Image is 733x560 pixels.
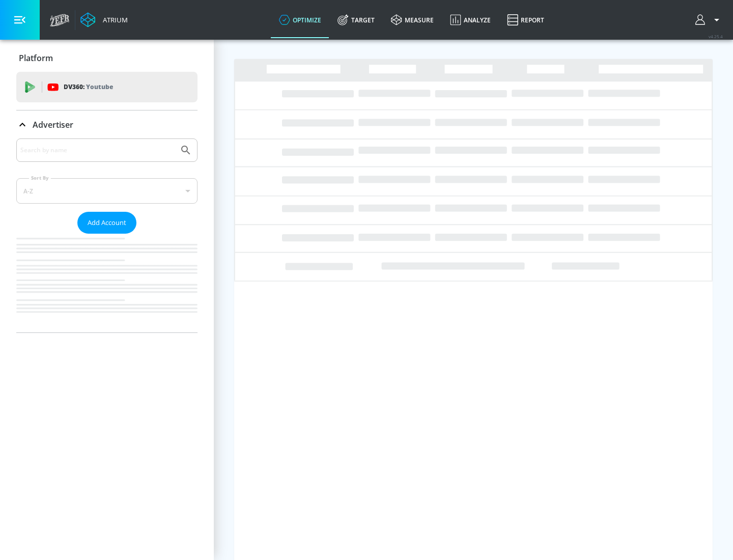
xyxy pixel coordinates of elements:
span: v 4.25.4 [709,34,723,39]
nav: list of Advertiser [16,234,198,332]
a: Analyze [442,2,499,38]
p: Platform [19,52,53,64]
button: Add Account [77,212,136,234]
a: Report [499,2,552,38]
input: Search by name [20,144,175,157]
div: DV360: Youtube [16,72,198,102]
span: Add Account [88,217,126,229]
a: Atrium [80,12,128,27]
a: measure [383,2,442,38]
p: DV360: [64,81,113,93]
p: Youtube [86,81,113,92]
a: Target [329,2,383,38]
div: Advertiser [16,138,198,332]
label: Sort By [29,175,51,181]
div: Advertiser [16,110,198,139]
div: Platform [16,44,198,72]
div: A-Z [16,178,198,204]
a: optimize [271,2,329,38]
p: Advertiser [33,119,73,130]
div: Atrium [99,15,128,24]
